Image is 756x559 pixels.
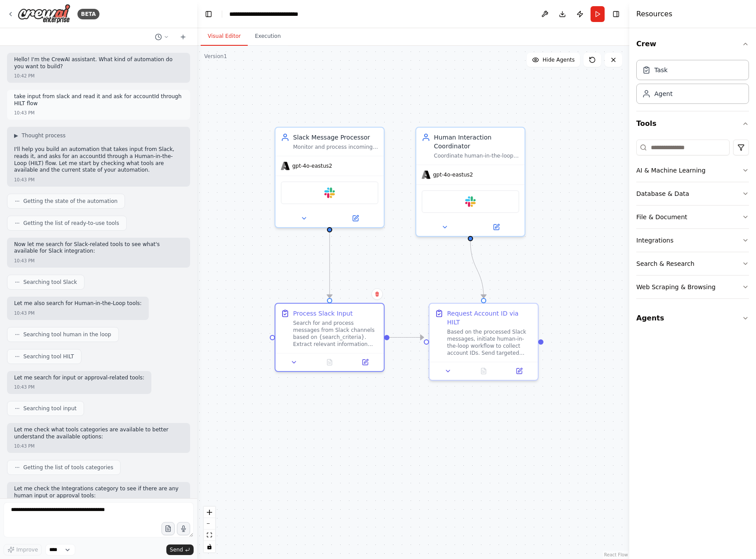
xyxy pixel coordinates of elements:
[23,198,117,205] span: Getting the state of the automation
[14,485,183,499] p: Let me check the Integrations category to see if there are any human input or approval tools:
[204,507,215,518] button: zoom in
[466,241,488,298] g: Edge from 6ac9c8ce-f1f8-4f8b-9ef2-ade2828aafc8 to 97df842b-b5ed-47a3-a1fe-3424dd520832
[610,8,622,20] button: Hide right sidebar
[330,213,380,224] button: Open in side panel
[204,530,215,541] button: fit view
[22,132,66,139] span: Thought process
[275,127,385,228] div: Slack Message ProcessorMonitor and process incoming messages from Slack channels, extract relevan...
[204,53,227,60] div: Version 1
[18,4,70,24] img: Logo
[4,544,42,555] button: Improve
[292,162,332,169] span: gpt-4o-eastus2
[415,127,525,237] div: Human Interaction CoordinatorCoordinate human-in-the-loop interactions by sending messages to req...
[14,56,183,70] p: Hello! I'm the CrewAI assistant. What kind of automation do you want to build?
[177,522,190,535] button: Click to speak your automation idea
[636,9,672,19] h4: Resources
[636,111,749,136] button: Tools
[202,8,215,20] button: Hide left sidebar
[324,188,335,198] img: Slack
[429,303,539,381] div: Request Account ID via HILTBased on the processed Slack messages, initiate human-in-the-loop work...
[23,220,119,227] span: Getting the list of ready-to-use tools
[14,384,35,390] div: 10:43 PM
[14,132,18,139] span: ▶
[371,288,383,300] button: Delete node
[636,252,749,275] button: Search & Research
[14,427,183,440] p: Let me check what tools categories are available to better understand the available options:
[636,182,749,205] button: Database & Data
[204,541,215,552] button: toggle interactivity
[23,279,77,286] span: Searching tool Slack
[16,546,38,553] span: Improve
[293,320,378,348] div: Search for and process messages from Slack channels based on {search_criteria}. Extract relevant ...
[636,259,694,268] div: Search & Research
[14,310,35,316] div: 10:43 PM
[636,32,749,56] button: Crew
[14,146,183,173] p: I'll help you build an automation that takes input from Slack, reads it, and asks for an accountI...
[170,546,183,553] span: Send
[23,331,111,338] span: Searching tool human in the loop
[504,366,534,376] button: Open in side panel
[166,544,194,555] button: Send
[201,27,248,46] button: Visual Editor
[527,53,580,67] button: Hide Agents
[14,257,35,264] div: 10:43 PM
[23,353,74,360] span: Searching tool HILT
[543,56,575,63] span: Hide Agents
[471,222,521,232] button: Open in side panel
[389,333,424,342] g: Edge from 62bf4931-3f34-4d58-bdfd-c3ee09b718cc to 97df842b-b5ed-47a3-a1fe-3424dd520832
[204,507,215,552] div: React Flow controls
[434,133,519,151] div: Human Interaction Coordinator
[350,357,380,368] button: Open in side panel
[14,73,35,79] div: 10:42 PM
[14,241,183,255] p: Now let me search for Slack-related tools to see what's available for Slack integration:
[636,236,673,245] div: Integrations
[654,66,668,74] div: Task
[23,464,113,471] span: Getting the list of tools categories
[325,232,334,298] g: Edge from 92b3e732-7622-41ff-b240-ad1408db928d to 62bf4931-3f34-4d58-bdfd-c3ee09b718cc
[636,56,749,111] div: Crew
[204,518,215,530] button: zoom out
[229,10,298,18] nav: breadcrumb
[636,159,749,182] button: AI & Machine Learning
[14,132,66,139] button: ▶Thought process
[293,309,352,318] div: Process Slack Input
[447,328,532,357] div: Based on the processed Slack messages, initiate human-in-the-loop workflow to collect account IDs...
[636,136,749,306] div: Tools
[636,189,689,198] div: Database & Data
[636,206,749,228] button: File & Document
[636,166,705,175] div: AI & Machine Learning
[14,177,35,183] div: 10:43 PM
[77,9,99,19] div: BETA
[654,89,672,98] div: Agent
[433,171,473,178] span: gpt-4o-eastus2
[636,306,749,331] button: Agents
[14,110,35,116] div: 10:43 PM
[14,93,183,107] p: take input from slack and read it and ask for accountId through HILT flow
[14,375,144,382] p: Let me search for input or approval-related tools:
[275,303,385,372] div: Process Slack InputSearch for and process messages from Slack channels based on {search_criteria}...
[636,283,716,291] div: Web Scraping & Browsing
[636,213,687,221] div: File & Document
[465,196,476,207] img: Slack
[161,522,175,535] button: Upload files
[465,366,503,376] button: No output available
[604,552,628,557] a: React Flow attribution
[447,309,532,327] div: Request Account ID via HILT
[248,27,288,46] button: Execution
[23,405,77,412] span: Searching tool input
[311,357,349,368] button: No output available
[434,152,519,159] div: Coordinate human-in-the-loop interactions by sending messages to request account IDs and manage t...
[293,133,378,142] div: Slack Message Processor
[151,32,172,42] button: Switch to previous chat
[636,229,749,252] button: Integrations
[293,143,378,151] div: Monitor and process incoming messages from Slack channels, extract relevant information, and prep...
[14,443,35,449] div: 10:43 PM
[14,300,142,307] p: Let me also search for Human-in-the-Loop tools:
[176,32,190,42] button: Start a new chat
[636,276,749,298] button: Web Scraping & Browsing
